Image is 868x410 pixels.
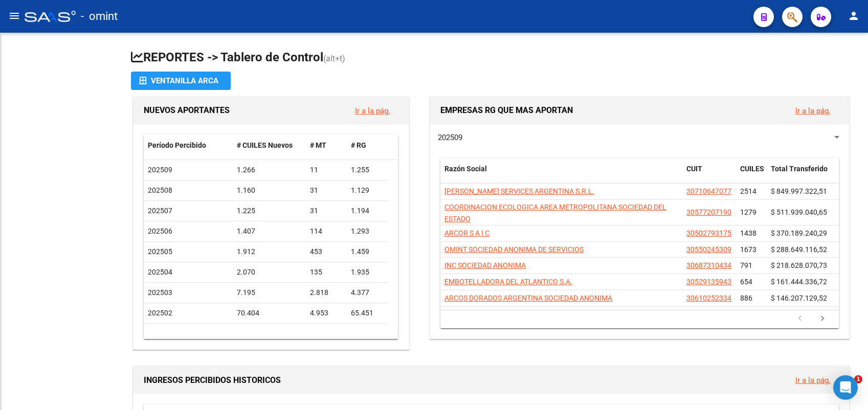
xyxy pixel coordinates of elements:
span: INC SOCIEDAD ANONIMA [444,261,526,269]
div: Open Intercom Messenger [833,375,858,400]
div: 1.459 [351,246,384,258]
div: 1.935 [351,266,384,278]
span: $ 288.649.116,52 [771,245,827,254]
span: NUEVOS APORTANTES [144,105,230,115]
span: 202508 [148,186,172,194]
datatable-header-cell: Período Percibido [144,134,233,156]
span: ARCOS DORADOS ARGENTINA SOCIEDAD ANONIMA [444,294,612,302]
div: 2.070 [237,266,302,278]
span: 202507 [148,207,172,215]
span: $ 161.444.336,72 [771,278,827,286]
div: 7.195 [237,287,302,299]
div: 135 [310,266,343,278]
datatable-header-cell: Razón Social [440,158,682,192]
div: 1.225 [237,205,302,217]
div: 1.293 [351,225,384,237]
mat-icon: menu [8,10,20,22]
span: CUILES [740,165,764,173]
div: 1.129 [351,185,384,196]
span: $ 146.207.129,52 [771,294,827,302]
div: 31 [310,205,343,217]
span: 886 [740,294,752,302]
a: Ir a la pág. [795,106,831,116]
span: 202502 [148,309,172,317]
datatable-header-cell: # MT [306,134,347,156]
span: - omint [81,5,118,28]
span: 30687310434 [686,261,731,269]
span: EMPRESAS RG QUE MAS APORTAN [440,105,573,115]
button: Ir a la pág. [787,371,839,390]
span: Razón Social [444,165,487,173]
span: [PERSON_NAME] SERVICES ARGENTINA S.R.L. [444,187,594,195]
button: Ir a la pág. [347,101,398,120]
span: 30577207190 [686,208,731,216]
h1: REPORTES -> Tablero de Control [131,49,852,67]
span: # RG [351,141,366,149]
span: Período Percibido [148,141,206,149]
div: 2.818 [310,287,343,299]
mat-icon: person [848,10,860,22]
a: go to next page [813,313,832,325]
span: $ 511.939.040,65 [771,208,827,216]
div: 4.377 [351,287,384,299]
span: $ 849.997.322,51 [771,187,827,195]
datatable-header-cell: CUILES [736,158,767,192]
button: Ventanilla ARCA [131,72,231,90]
span: EMBOTELLADORA DEL ATLANTICO S.A. [444,278,572,286]
span: # CUILES Nuevos [237,141,293,149]
span: 791 [740,261,752,269]
span: Total Transferido [771,165,828,173]
div: 70.404 [237,307,302,319]
div: 1.255 [351,164,384,176]
span: 654 [740,278,752,286]
button: Ir a la pág. [787,101,839,120]
datatable-header-cell: # CUILES Nuevos [233,134,306,156]
span: 30529135943 [686,278,731,286]
div: 1.160 [237,185,302,196]
span: CUIT [686,165,702,173]
span: 1279 [740,208,756,216]
a: Ir a la pág. [795,376,831,385]
a: go to previous page [790,313,810,325]
span: OMINT SOCIEDAD ANONIMA DE SERVICIOS [444,245,584,254]
a: Ir a la pág. [355,106,390,116]
span: 30502793175 [686,229,731,237]
div: 1.266 [237,164,302,176]
span: $ 218.628.070,73 [771,261,827,269]
span: ARCOR S A I C [444,229,489,237]
span: INGRESOS PERCIBIDOS HISTORICOS [144,375,281,385]
span: # MT [310,141,326,149]
div: 1.407 [237,225,302,237]
span: 30610252334 [686,294,731,302]
span: 1673 [740,245,756,254]
div: 11 [310,164,343,176]
span: 202504 [148,268,172,276]
div: Ventanilla ARCA [139,72,222,90]
div: 31 [310,185,343,196]
span: 1 [854,375,862,383]
span: 202503 [148,288,172,297]
div: 453 [310,246,343,258]
span: 202509 [148,166,172,174]
div: 114 [310,225,343,237]
div: 1.912 [237,246,302,258]
span: 202506 [148,227,172,235]
datatable-header-cell: # RG [347,134,388,156]
span: (alt+t) [323,54,345,63]
datatable-header-cell: CUIT [682,158,736,192]
span: 2514 [740,187,756,195]
span: 30550245309 [686,245,731,254]
datatable-header-cell: Total Transferido [767,158,838,192]
div: 1.194 [351,205,384,217]
span: 1438 [740,229,756,237]
span: 30710647077 [686,187,731,195]
div: 4.953 [310,307,343,319]
span: 202509 [438,133,462,142]
span: 202505 [148,247,172,256]
div: 65.451 [351,307,384,319]
span: $ 370.189.240,29 [771,229,827,237]
span: COORDINACION ECOLOGICA AREA METROPOLITANA SOCIEDAD DEL ESTADO [444,203,666,223]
